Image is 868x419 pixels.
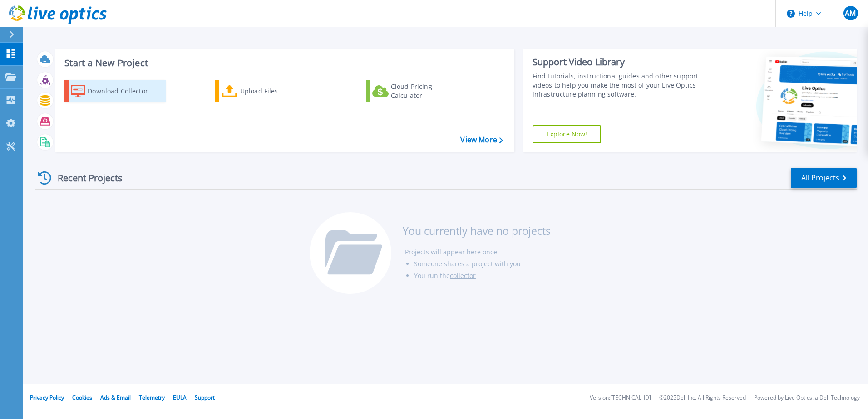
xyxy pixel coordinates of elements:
a: Download Collector [64,80,166,102]
a: EULA [173,394,187,401]
div: Upload Files [240,82,313,100]
a: Upload Files [215,80,316,102]
li: You run the [414,270,551,282]
li: Powered by Live Optics, a Dell Technology [754,395,860,401]
div: Support Video Library [533,56,702,68]
a: Privacy Policy [30,394,64,401]
span: AM [845,10,856,17]
a: Support [195,394,215,401]
a: Cloud Pricing Calculator [366,80,467,102]
a: Explore Now! [533,125,602,143]
h3: You currently have no projects [403,226,551,236]
div: Find tutorials, instructional guides and other support videos to help you make the most of your L... [533,72,702,99]
a: Telemetry [139,394,165,401]
div: Download Collector [88,82,160,100]
li: Someone shares a project with you [414,258,551,270]
li: Version: [TECHNICAL_ID] [590,395,651,401]
li: © 2025 Dell Inc. All Rights Reserved [659,395,746,401]
h3: Start a New Project [64,58,503,68]
li: Projects will appear here once: [405,246,551,258]
div: Cloud Pricing Calculator [391,82,464,100]
a: View More [460,136,503,144]
a: Ads & Email [100,394,131,401]
a: Cookies [72,394,92,401]
a: All Projects [791,168,857,188]
a: collector [450,271,476,280]
div: Recent Projects [35,167,135,189]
